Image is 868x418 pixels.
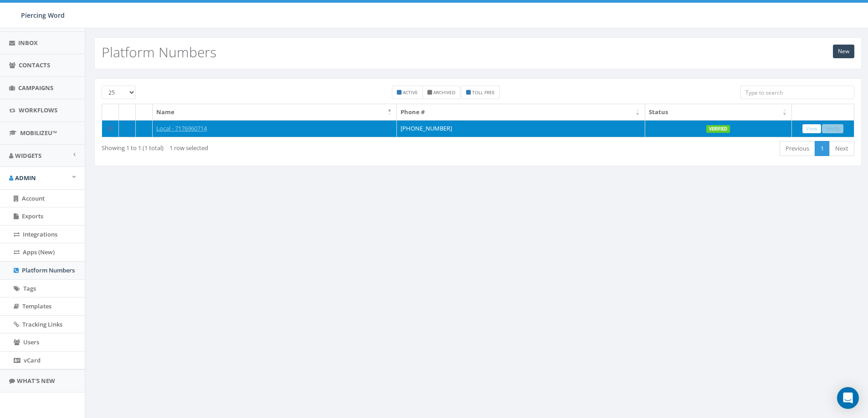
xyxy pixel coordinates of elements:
[15,151,41,160] span: Widgets
[23,338,39,346] span: Users
[19,61,50,69] span: Contacts
[18,84,53,92] span: Campaigns
[433,89,455,96] small: Archived
[102,45,216,60] h2: Platform Numbers
[829,141,854,156] a: Next
[22,302,51,310] span: Templates
[403,89,418,96] small: Active
[102,140,407,152] div: Showing 1 to 1 (1 total)
[17,377,55,385] span: What's New
[19,106,57,114] span: Workflows
[23,248,55,256] span: Apps (New)
[22,212,43,220] span: Exports
[24,356,41,364] span: vCard
[397,104,645,120] th: Phone #: activate to sort column ascending
[802,124,821,134] a: View
[15,174,36,182] span: Admin
[706,125,730,133] label: Verified
[22,266,75,274] span: Platform Numbers
[472,89,495,96] small: Toll Free
[169,144,208,152] span: 1 row selected
[740,86,854,99] input: Type to search
[780,141,815,156] a: Previous
[23,284,36,292] span: Tags
[22,194,45,202] span: Account
[22,320,62,328] span: Tracking Links
[815,141,830,156] a: 1
[21,11,65,20] span: Piercing Word
[833,45,854,58] a: New
[156,124,207,132] a: Local - 7176960714
[18,39,38,47] span: Inbox
[20,129,57,137] span: MobilizeU™
[23,230,57,238] span: Integrations
[153,104,397,120] th: Name: activate to sort column descending
[837,387,859,409] div: Open Intercom Messenger
[645,104,792,120] th: Status: activate to sort column ascending
[397,120,645,137] td: [PHONE_NUMBER]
